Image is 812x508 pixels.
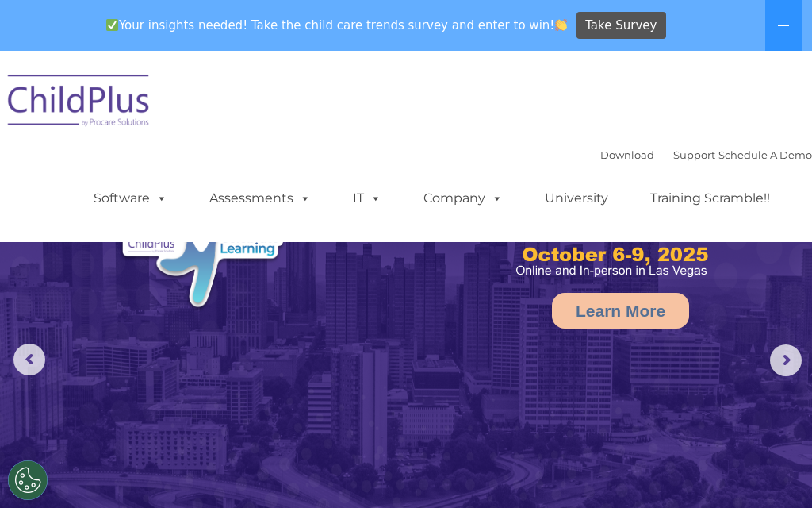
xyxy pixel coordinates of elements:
a: Schedule A Demo [718,148,812,161]
a: Company [408,183,519,214]
a: Learn More [552,293,689,329]
img: ✅ [106,19,118,31]
a: Take Survey [576,12,666,40]
span: Your insights needed! Take the child care trends survey and enter to win! [99,10,574,41]
a: Training Scramble!! [634,183,786,214]
img: 👏 [555,19,567,31]
span: Take Survey [585,12,657,40]
font: | [600,148,812,161]
a: Support [673,148,715,161]
button: Cookies Settings [8,460,48,500]
a: Download [600,148,654,161]
a: IT [337,183,397,214]
a: Software [78,183,183,214]
a: Assessments [193,183,327,214]
a: University [529,183,624,214]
